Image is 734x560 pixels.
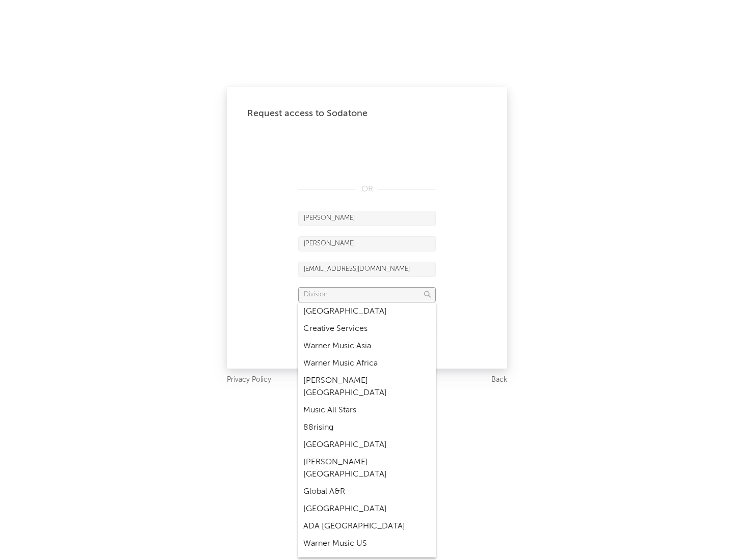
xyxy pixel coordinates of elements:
input: Last Name [298,236,436,251]
a: Privacy Policy [227,374,271,386]
div: 88rising [298,419,436,436]
div: Creative Services [298,320,436,338]
input: Email [298,262,436,277]
div: [GEOGRAPHIC_DATA] [298,303,436,320]
div: Warner Music Asia [298,338,436,355]
div: [PERSON_NAME] [GEOGRAPHIC_DATA] [298,454,436,483]
input: Division [298,287,436,302]
div: OR [298,183,436,195]
div: Request access to Sodatone [247,107,487,120]
div: [PERSON_NAME] [GEOGRAPHIC_DATA] [298,372,436,402]
div: Warner Music US [298,535,436,552]
div: Warner Music Africa [298,355,436,372]
div: ADA [GEOGRAPHIC_DATA] [298,518,436,535]
div: Global A&R [298,483,436,500]
div: [GEOGRAPHIC_DATA] [298,500,436,518]
input: First Name [298,211,436,226]
div: Music All Stars [298,402,436,419]
a: Back [491,374,507,386]
div: [GEOGRAPHIC_DATA] [298,436,436,454]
